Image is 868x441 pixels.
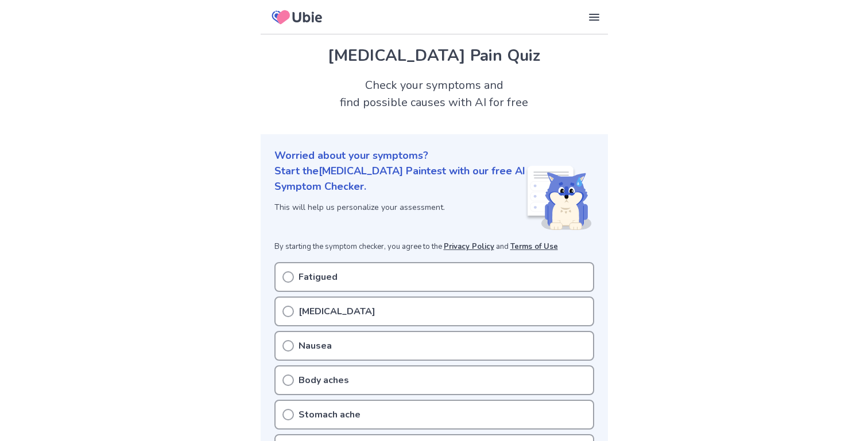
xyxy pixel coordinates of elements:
[525,166,592,230] img: Shiba
[274,44,594,68] h1: [MEDICAL_DATA] Pain Quiz
[274,241,594,253] p: By starting the symptom checker, you agree to the and
[274,201,525,213] p: This will help us personalize your assessment.
[510,241,558,252] a: Terms of Use
[261,77,608,111] h2: Check your symptoms and find possible causes with AI for free
[299,270,338,284] p: Fatigued
[299,373,349,387] p: Body aches
[274,148,594,163] p: Worried about your symptoms?
[444,241,494,252] a: Privacy Policy
[299,339,332,353] p: Nausea
[274,163,525,194] p: Start the [MEDICAL_DATA] Pain test with our free AI Symptom Checker.
[299,408,361,422] p: Stomach ache
[299,305,375,318] p: [MEDICAL_DATA]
